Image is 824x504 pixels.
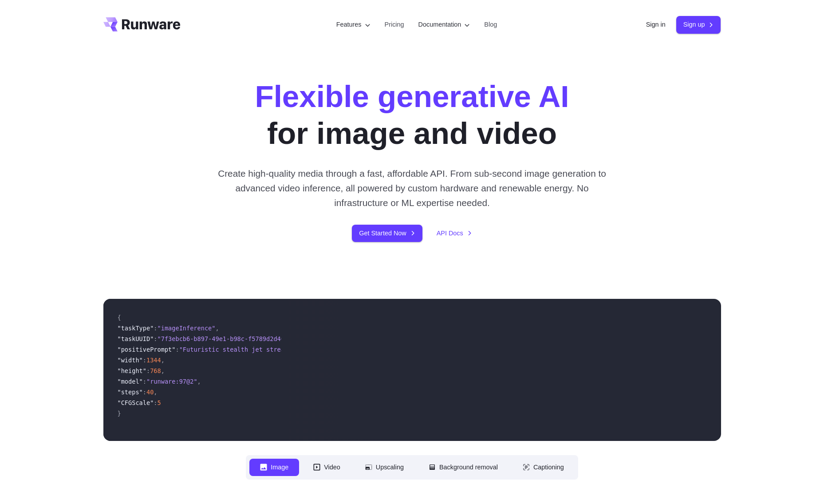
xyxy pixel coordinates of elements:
[154,325,157,332] span: :
[154,399,157,406] span: :
[158,325,216,332] span: "imageInference"
[154,389,157,396] span: ,
[146,367,150,374] span: :
[118,325,154,332] span: "taskType"
[118,314,121,321] span: {
[146,389,154,396] span: 40
[352,225,422,242] a: Get Started Now
[512,459,575,476] button: Captioning
[150,367,161,374] span: 768
[303,459,351,476] button: Video
[175,346,179,353] span: :
[118,367,146,374] span: "height"
[255,79,569,114] strong: Flexible generative AI
[118,410,121,417] span: }
[143,378,146,385] span: :
[118,335,154,342] span: "taskUUID"
[437,228,472,238] a: API Docs
[646,20,666,30] a: Sign in
[161,367,165,374] span: ,
[385,20,404,30] a: Pricing
[118,346,176,353] span: "positivePrompt"
[355,459,414,476] button: Upscaling
[103,17,181,32] a: Go to /
[336,20,371,30] label: Features
[418,20,470,30] label: Documentation
[158,335,296,342] span: "7f3ebcb6-b897-49e1-b98c-f5789d2d40d7"
[418,459,509,476] button: Background removal
[146,357,161,364] span: 1344
[215,325,219,332] span: ,
[118,357,143,364] span: "width"
[118,378,143,385] span: "model"
[118,389,143,396] span: "steps"
[118,399,154,406] span: "CFGScale"
[484,20,497,30] a: Blog
[158,399,161,406] span: 5
[143,389,146,396] span: :
[676,16,721,33] a: Sign up
[161,357,165,364] span: ,
[154,335,157,342] span: :
[255,78,569,152] h1: for image and video
[146,378,197,385] span: "runware:97@2"
[143,357,146,364] span: :
[249,459,299,476] button: Image
[197,378,201,385] span: ,
[214,166,610,210] p: Create high-quality media through a fast, affordable API. From sub-second image generation to adv...
[179,346,510,353] span: "Futuristic stealth jet streaking through a neon-lit cityscape with glowing purple exhaust"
